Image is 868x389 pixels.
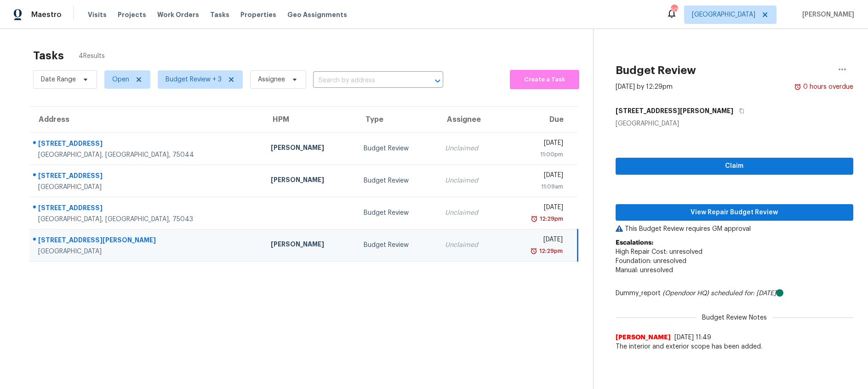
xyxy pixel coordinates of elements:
[616,82,673,92] div: [DATE] by 12:29pm
[38,150,256,160] div: [GEOGRAPHIC_DATA], [GEOGRAPHIC_DATA], 75044
[616,249,702,255] span: High Repair Cost: unresolved
[33,51,64,60] h2: Tasks
[662,290,709,297] i: (Opendoor HQ)
[674,334,711,341] span: [DATE] 11:49
[510,235,562,246] div: [DATE]
[271,143,349,154] div: [PERSON_NAME]
[510,182,563,191] div: 11:09am
[799,10,854,19] span: [PERSON_NAME]
[616,119,853,128] div: [GEOGRAPHIC_DATA]
[356,107,438,132] th: Type
[287,10,347,19] span: Geo Assignments
[711,290,776,297] i: scheduled for: [DATE]
[38,171,256,183] div: [STREET_ADDRESS]
[531,214,538,223] img: Overdue Alarm Icon
[41,75,76,84] span: Date Range
[38,247,256,256] div: [GEOGRAPHIC_DATA]
[364,208,430,217] div: Budget Review
[692,10,755,19] span: [GEOGRAPHIC_DATA]
[671,6,677,15] div: 50
[313,74,417,88] input: Search by address
[79,51,105,61] span: 4 Results
[271,240,349,251] div: [PERSON_NAME]
[271,175,349,187] div: [PERSON_NAME]
[166,75,222,84] span: Budget Review + 3
[445,240,496,250] div: Unclaimed
[514,74,575,85] span: Create a Task
[38,183,256,192] div: [GEOGRAPHIC_DATA]
[510,171,563,182] div: [DATE]
[263,107,356,132] th: HPM
[503,107,577,132] th: Due
[118,10,146,19] span: Projects
[38,203,256,215] div: [STREET_ADDRESS]
[510,138,563,150] div: [DATE]
[38,139,256,150] div: [STREET_ADDRESS]
[697,313,772,322] span: Budget Review Notes
[616,258,686,264] span: Foundation: unresolved
[616,333,671,342] span: [PERSON_NAME]
[364,240,430,250] div: Budget Review
[31,10,62,19] span: Maestro
[616,342,853,351] span: The interior and exterior scope has been added.
[616,158,853,175] button: Claim
[364,144,430,153] div: Budget Review
[616,66,696,75] h2: Budget Review
[445,208,496,217] div: Unclaimed
[445,144,496,153] div: Unclaimed
[616,224,853,234] p: This Budget Review requires GM approval
[616,289,853,298] div: Dummy_report
[240,10,276,19] span: Properties
[623,207,846,218] span: View Repair Budget Review
[445,176,496,185] div: Unclaimed
[616,267,673,274] span: Manual: unresolved
[438,107,503,132] th: Assignee
[510,150,563,159] div: 11:00pm
[258,75,285,84] span: Assignee
[157,10,199,19] span: Work Orders
[530,246,537,256] img: Overdue Alarm Icon
[623,160,846,172] span: Claim
[616,106,733,115] h5: [STREET_ADDRESS][PERSON_NAME]
[38,235,256,247] div: [STREET_ADDRESS][PERSON_NAME]
[538,214,563,223] div: 12:29pm
[616,204,853,221] button: View Repair Budget Review
[733,103,746,119] button: Copy Address
[29,107,263,132] th: Address
[88,10,107,19] span: Visits
[537,246,563,256] div: 12:29pm
[616,240,653,246] b: Escalations:
[801,82,853,92] div: 0 hours overdue
[794,82,801,92] img: Overdue Alarm Icon
[431,74,444,87] button: Open
[510,203,563,214] div: [DATE]
[210,11,229,18] span: Tasks
[364,176,430,185] div: Budget Review
[38,215,256,224] div: [GEOGRAPHIC_DATA], [GEOGRAPHIC_DATA], 75043
[112,75,129,84] span: Open
[510,70,579,89] button: Create a Task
